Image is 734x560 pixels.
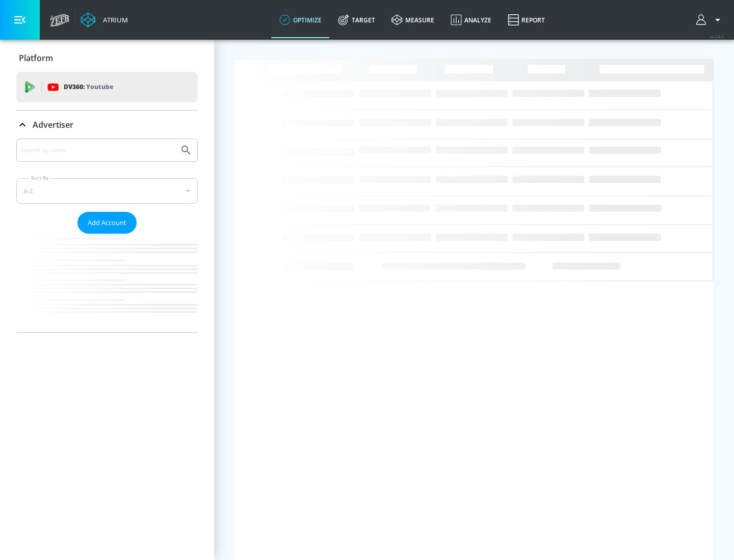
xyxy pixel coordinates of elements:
[16,178,198,204] div: A-Z
[16,72,198,102] div: DV360: Youtube
[86,81,113,92] p: Youtube
[710,34,724,39] span: v 4.24.0
[19,52,53,64] p: Platform
[16,44,198,72] div: Platform
[442,2,500,38] a: Analyze
[81,12,128,27] a: Atrium
[20,144,175,157] input: Search by name
[16,110,198,139] div: Advertiser
[271,2,330,38] a: optimize
[16,234,198,332] nav: list of Advertiser
[88,217,126,229] span: Add Account
[33,119,73,130] p: Advertiser
[330,2,383,38] a: Target
[16,138,198,332] div: Advertiser
[383,2,442,38] a: measure
[500,2,553,38] a: Report
[29,175,51,181] label: Sort By
[99,15,128,24] div: Atrium
[77,212,137,234] button: Add Account
[64,81,113,93] p: DV360:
